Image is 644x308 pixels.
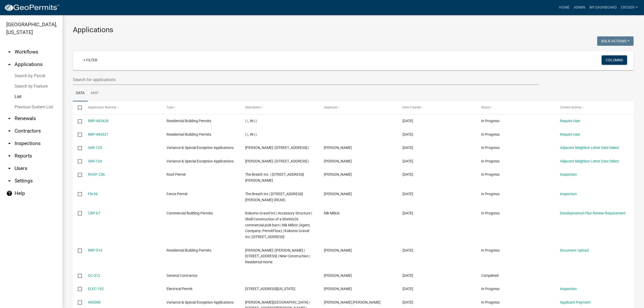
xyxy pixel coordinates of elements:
[73,25,634,34] h3: Applications
[324,287,352,291] span: Carlos R Orellana
[481,159,500,163] span: In Progress
[6,178,12,184] i: arrow_drop_down
[403,273,413,278] span: 10/14/2025
[88,159,102,163] a: VAR-124
[560,106,582,109] span: Current Activity
[6,165,12,172] i: arrow_drop_down
[6,128,12,134] i: arrow_drop_down
[619,3,640,12] a: croser
[403,159,413,163] span: 10/14/2025
[555,101,634,114] datatable-header-cell: Current Activity
[88,146,102,150] a: VAR-125
[73,85,88,102] a: Data
[481,106,490,109] span: Status
[245,211,312,239] span: Kokomo Gravel Inc | Accessory Structure | Shell Construction of a 60x60x26 commercial pole barn |...
[324,192,352,196] span: Pama Poe
[557,3,572,12] a: Home
[560,172,577,176] a: Inspection
[560,119,580,123] a: Require User
[245,248,310,264] span: James Horner | James Horner | 7650 E QUAKER ST AMBOY, IN 46911 | New Construction | Residental Home
[403,132,413,136] span: 10/14/2025
[481,146,500,150] span: In Progress
[481,273,499,278] span: Completed
[324,248,352,252] span: James Horner
[167,273,197,278] span: General Contractor
[88,211,100,215] a: CBP-67
[560,192,577,196] a: Inspection
[240,101,319,114] datatable-header-cell: Description
[403,300,413,304] span: 10/13/2025
[481,211,500,215] span: In Progress
[6,153,12,159] i: arrow_drop_down
[560,287,577,291] a: Inspection
[324,106,337,109] span: Applicant
[481,132,500,136] span: In Progress
[587,3,619,12] a: My Dashboard
[560,132,580,136] a: Require User
[324,211,340,215] span: Nik Milicic
[88,273,100,278] a: GC-312
[324,172,352,176] span: Pama Poe
[167,132,211,136] span: Residential Building Permits
[88,106,116,109] span: Application Number
[79,55,101,65] a: + Filter
[73,74,539,85] input: Search for applications
[88,132,109,136] a: RBP-492621
[245,106,261,109] span: Description
[167,106,173,109] span: Type
[88,85,102,102] a: Map
[481,119,500,123] span: In Progress
[403,287,413,291] span: 10/14/2025
[6,190,12,196] i: help
[324,159,352,163] span: Lane Blackwell
[403,146,413,150] span: 10/14/2025
[324,146,352,150] span: Lane Blackwell
[403,172,413,176] span: 10/14/2025
[88,287,104,291] a: ELEC-192
[88,172,105,176] a: ROOF-256
[602,55,627,65] button: Columns
[245,119,257,123] span: | | , IN | |
[88,119,109,123] a: RBP-492628
[324,300,380,304] span: Jordan L. Janowski
[88,192,98,196] a: FN-36
[481,248,500,252] span: In Progress
[481,172,500,176] span: In Progress
[167,159,234,163] span: Variance & Special Exception Applications
[319,101,398,114] datatable-header-cell: Applicant
[83,101,161,114] datatable-header-cell: Application Number
[167,192,188,196] span: Fence Permit
[324,273,352,278] span: Carlos R Orellana
[167,211,213,215] span: Commercial Building Permits
[597,36,634,46] button: Bulk Actions
[167,146,234,150] span: Variance & Special Exception Applications
[398,101,476,114] datatable-header-cell: Date Created
[481,287,500,291] span: In Progress
[403,192,413,196] span: 10/14/2025
[167,248,211,252] span: Residential Building Permits
[476,101,555,114] datatable-header-cell: Status
[245,192,303,202] span: The Breath Inc | 105 N MCKEE STREET (REAR)
[481,300,500,304] span: In Progress
[88,248,102,252] a: RBP-514
[245,172,304,182] span: The Breath Inc. | 105 N MCKEE STREET
[560,248,589,252] a: Document Upload
[73,101,83,114] datatable-header-cell: Select
[403,248,413,252] span: 10/14/2025
[560,159,619,163] a: Adjacent Neighbor Letter Date Select
[403,106,421,109] span: Date Created
[403,119,413,123] span: 10/14/2025
[6,115,12,122] i: arrow_drop_down
[560,300,591,304] a: Applicant Payment
[560,211,626,215] a: Developmental Plan Review Requirement
[572,3,587,12] a: Admin
[245,287,295,291] span: 4017 Washington Rd | N STATE ROAD 19
[403,211,413,215] span: 10/14/2025
[245,159,309,163] span: Blackwell, Lane | 184 E 400 N Peru, IN 46970 |
[167,119,211,123] span: Residential Building Permits
[245,146,309,150] span: Blackwell, Lane | 184 E 400 N Peru, IN 46970 |
[245,132,257,136] span: | | , IN | |
[6,61,12,68] i: arrow_drop_up
[481,192,500,196] span: In Progress
[167,287,193,291] span: Electrical Permit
